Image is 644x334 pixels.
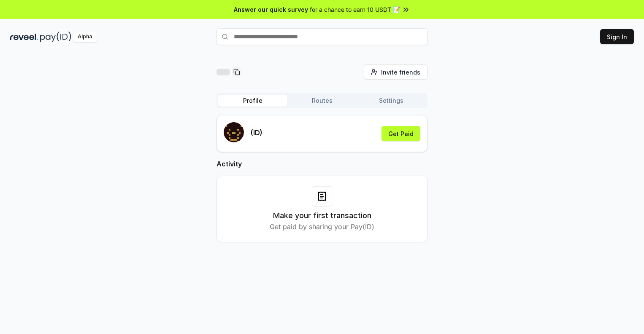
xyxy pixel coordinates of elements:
div: Alpha [73,32,97,42]
button: Routes [287,95,357,107]
button: Get Paid [382,126,420,141]
img: pay_id [40,32,71,42]
button: Sign In [600,29,634,44]
span: Invite friends [381,68,420,77]
p: Get paid by sharing your Pay(ID) [270,222,374,232]
img: reveel_dark [10,32,38,42]
h3: Make your first transaction [273,210,371,222]
span: for a chance to earn 10 USDT 📝 [310,5,400,14]
span: Answer our quick survey [234,5,308,14]
h2: Activity [216,159,428,169]
p: (ID) [251,128,262,138]
button: Profile [218,95,287,107]
button: Invite friends [364,64,428,80]
button: Settings [357,95,426,107]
